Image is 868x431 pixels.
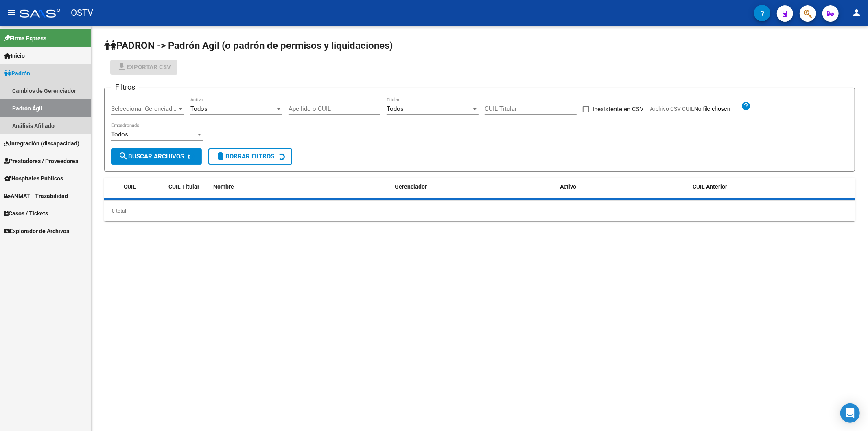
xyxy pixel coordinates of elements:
[4,69,30,78] span: Padrón
[840,403,860,423] div: Open Intercom Messenger
[124,183,136,190] span: CUIL
[208,148,292,165] button: Borrar Filtros
[117,62,127,72] mat-icon: file_download
[690,178,855,196] datatable-header-cell: CUIL Anterior
[168,183,199,190] span: CUIL Titular
[593,104,644,114] span: Inexistente en CSV
[111,148,202,165] button: Buscar Archivos
[213,183,234,190] span: Nombre
[4,156,78,165] span: Prestadores / Proveedores
[387,105,404,112] span: Todos
[117,64,171,71] span: Exportar CSV
[852,8,861,18] mat-icon: person
[216,151,225,161] mat-icon: delete
[120,178,165,196] datatable-header-cell: CUIL
[395,183,427,190] span: Gerenciador
[4,226,69,235] span: Explorador de Archivos
[111,105,177,112] span: Seleccionar Gerenciador
[560,183,577,190] span: Activo
[216,153,274,160] span: Borrar Filtros
[4,209,48,218] span: Casos / Tickets
[4,139,79,148] span: Integración (discapacidad)
[104,201,855,221] div: 0 total
[4,34,46,43] span: Firma Express
[4,51,25,60] span: Inicio
[165,178,210,196] datatable-header-cell: CUIL Titular
[694,106,741,113] input: Archivo CSV CUIL
[741,101,751,111] mat-icon: help
[64,4,93,22] span: - OSTV
[111,81,139,93] h3: Filtros
[650,106,694,112] span: Archivo CSV CUIL
[693,183,728,190] span: CUIL Anterior
[118,153,184,160] span: Buscar Archivos
[210,178,391,196] datatable-header-cell: Nombre
[190,105,208,112] span: Todos
[111,131,128,138] span: Todos
[4,191,68,200] span: ANMAT - Trazabilidad
[104,40,393,51] span: PADRON -> Padrón Agil (o padrón de permisos y liquidaciones)
[557,178,690,196] datatable-header-cell: Activo
[7,8,16,18] mat-icon: menu
[4,174,63,183] span: Hospitales Públicos
[391,178,557,196] datatable-header-cell: Gerenciador
[118,151,128,161] mat-icon: search
[110,60,177,75] button: Exportar CSV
